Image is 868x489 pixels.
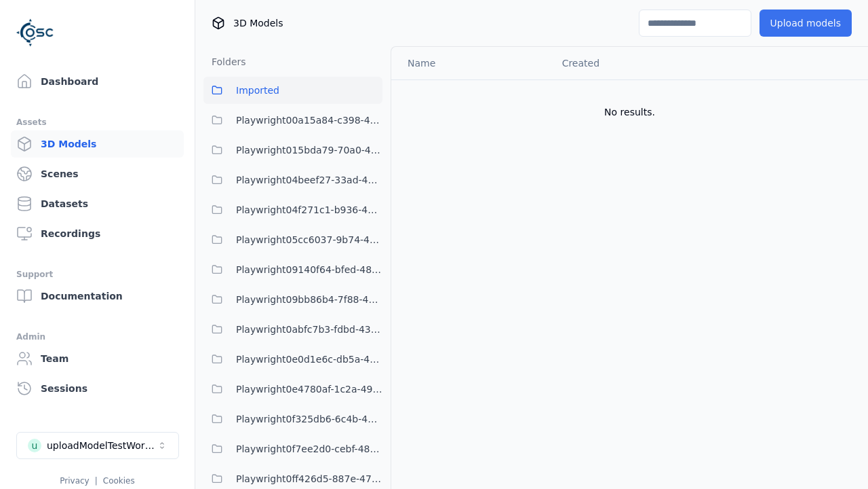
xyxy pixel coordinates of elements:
[236,291,382,308] span: Playwright09bb86b4-7f88-4a8f-8ea8-a4c9412c995e
[11,190,184,217] a: Datasets
[203,435,382,463] button: Playwright0f7ee2d0-cebf-4840-a756-5a7a26222786
[236,232,382,248] span: Playwright05cc6037-9b74-4704-86c6-3ffabbdece83
[236,112,382,128] span: Playwright00a15a84-c398-4ef4-9da8-38c036397b1e
[47,439,157,452] div: uploadModelTestWorkspace
[203,376,382,403] button: Playwright0e4780af-1c2a-492e-901c-6880da17528a
[16,114,178,130] div: Assets
[103,476,135,486] a: Cookies
[236,261,382,278] span: Playwright09140f64-bfed-4894-9ae1-f5b1e6c36039
[236,142,382,158] span: Playwright015bda79-70a0-409c-99cb-1511bab16c94
[203,226,382,253] button: Playwright05cc6037-9b74-4704-86c6-3ffabbdece83
[16,432,179,459] button: Select a workspace
[236,82,279,98] span: Imported
[11,283,184,310] a: Documentation
[11,375,184,402] a: Sessions
[203,346,382,373] button: Playwright0e0d1e6c-db5a-4244-b424-632341d2c1b4
[60,476,89,486] a: Privacy
[236,351,382,367] span: Playwright0e0d1e6c-db5a-4244-b424-632341d2c1b4
[203,316,382,343] button: Playwright0abfc7b3-fdbd-438a-9097-bdc709c88d01
[236,441,382,457] span: Playwright0f7ee2d0-cebf-4840-a756-5a7a26222786
[236,321,382,338] span: Playwright0abfc7b3-fdbd-438a-9097-bdc709c88d01
[759,10,852,37] button: Upload models
[11,345,184,372] a: Team
[236,471,382,487] span: Playwright0ff426d5-887e-47ce-9e83-c6f549f6a63f
[11,68,184,95] a: Dashboard
[236,411,382,427] span: Playwright0f325db6-6c4b-4947-9a8f-f4487adedf2c
[203,137,382,164] button: Playwright015bda79-70a0-409c-99cb-1511bab16c94
[11,130,184,158] a: 3D Models
[203,77,382,104] button: Imported
[236,172,382,188] span: Playwright04beef27-33ad-4b39-a7ba-e3ff045e7193
[16,329,178,345] div: Admin
[203,405,382,433] button: Playwright0f325db6-6c4b-4947-9a8f-f4487adedf2c
[551,47,715,79] th: Created
[391,79,868,145] td: No results.
[203,286,382,313] button: Playwright09bb86b4-7f88-4a8f-8ea8-a4c9412c995e
[236,202,382,218] span: Playwright04f271c1-b936-458c-b5f6-36ca6337f11a
[11,220,184,247] a: Recordings
[95,476,98,486] span: |
[28,439,41,452] div: u
[203,196,382,223] button: Playwright04f271c1-b936-458c-b5f6-36ca6337f11a
[203,55,246,69] h3: Folders
[203,107,382,134] button: Playwright00a15a84-c398-4ef4-9da8-38c036397b1e
[203,256,382,283] button: Playwright09140f64-bfed-4894-9ae1-f5b1e6c36039
[16,266,178,283] div: Support
[233,16,283,30] span: 3D Models
[11,160,184,187] a: Scenes
[391,47,551,79] th: Name
[16,14,54,52] img: Logo
[203,166,382,194] button: Playwright04beef27-33ad-4b39-a7ba-e3ff045e7193
[236,381,382,397] span: Playwright0e4780af-1c2a-492e-901c-6880da17528a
